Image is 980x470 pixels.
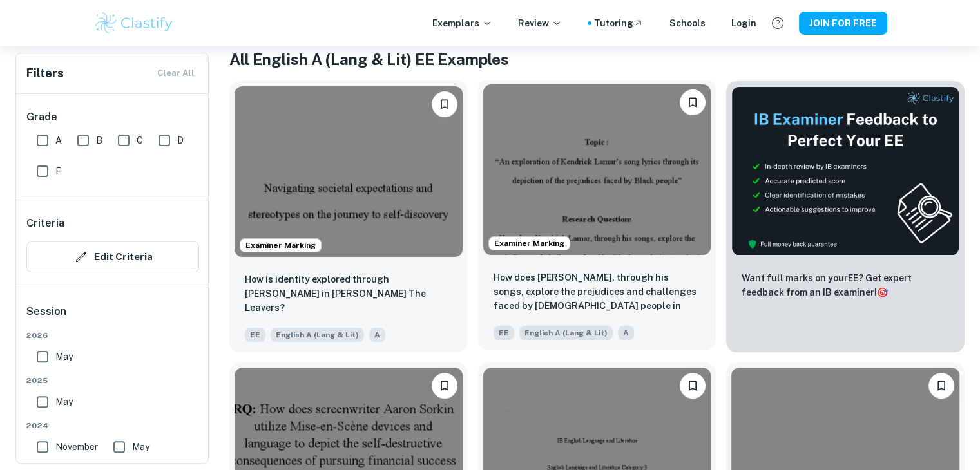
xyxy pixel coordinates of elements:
p: How is identity explored through Deming Guo in Lisa Ko’s The Leavers? [245,272,452,315]
span: May [55,395,73,409]
h6: Criteria [26,216,64,231]
button: Please log in to bookmark exemplars [928,373,954,399]
span: EE [245,328,265,342]
a: ThumbnailWant full marks on yourEE? Get expert feedback from an IB examiner! [726,81,965,352]
button: JOIN FOR FREE [799,12,887,35]
button: Please log in to bookmark exemplars [432,91,457,117]
span: 2024 [26,420,199,431]
a: Examiner MarkingPlease log in to bookmark exemplarsHow is identity explored through Deming Guo in... [229,81,468,352]
h6: Filters [26,64,64,82]
button: Help and Feedback [767,12,789,34]
span: November [55,440,98,454]
span: D [177,133,184,147]
button: Edit Criteria [26,241,199,272]
h6: Grade [26,109,199,125]
span: Examiner Marking [240,240,321,251]
span: C [137,133,143,147]
p: Want full marks on your EE ? Get expert feedback from an IB examiner! [742,271,949,299]
span: 🎯 [877,287,888,297]
span: EE [494,326,514,340]
button: Please log in to bookmark exemplars [680,89,706,115]
span: Examiner Marking [489,238,570,249]
span: B [96,133,102,147]
p: Review [518,16,562,30]
img: Thumbnail [731,86,959,256]
h6: Session [26,304,199,330]
span: 2025 [26,375,199,386]
span: May [132,440,149,454]
button: Please log in to bookmark exemplars [680,373,706,399]
img: English A (Lang & Lit) EE example thumbnail: How does Kendrick Lamar, through his son [483,84,711,255]
span: May [55,350,73,364]
h1: All English A (Lang & Lit) EE Examples [229,48,965,71]
p: Exemplars [432,16,492,30]
span: A [369,328,385,342]
a: Examiner MarkingPlease log in to bookmark exemplarsHow does Kendrick Lamar, through his songs, ex... [478,81,716,352]
a: Login [731,16,756,30]
a: Schools [669,16,706,30]
span: English A (Lang & Lit) [271,328,364,342]
a: Tutoring [594,16,644,30]
span: A [55,133,62,147]
span: A [618,326,634,340]
p: How does Kendrick Lamar, through his songs, explore the prejudices and challenges faced by Black ... [494,270,701,314]
button: Please log in to bookmark exemplars [432,373,457,399]
span: 2026 [26,330,199,341]
span: English A (Lang & Lit) [519,326,613,340]
img: English A (Lang & Lit) EE example thumbnail: How is identity explored through Deming [235,86,463,257]
span: E [55,164,61,178]
img: Clastify logo [93,10,175,36]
